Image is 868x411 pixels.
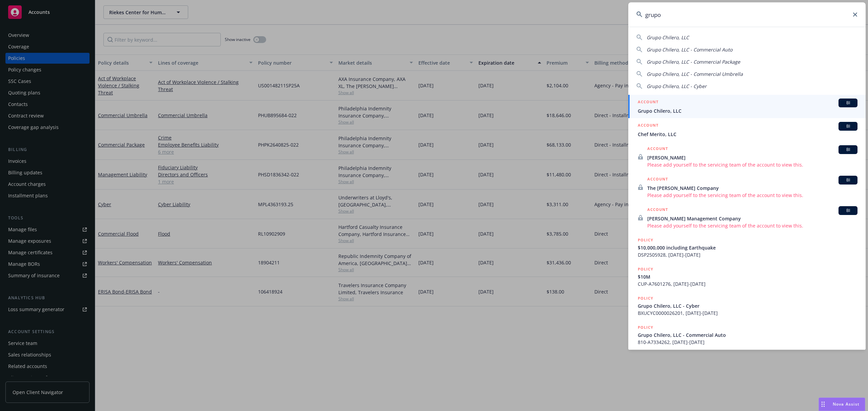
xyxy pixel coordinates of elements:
span: Grupo Chilero, LLC - Commercial Package [647,59,740,65]
span: Grupo Chilero, LLC - Cyber [647,83,707,89]
a: ACCOUNTBIThe [PERSON_NAME] CompanyPlease add yourself to the servicing team of the account to vie... [628,172,866,202]
span: Grupo Chilero, LLC - Commercial Umbrella [647,71,743,77]
div: Drag to move [819,398,827,411]
span: Please add yourself to the servicing team of the account to view this. [647,222,857,229]
h5: ACCOUNT [647,176,668,184]
a: ACCOUNTBIGrupo Chilero, LLC [628,95,866,118]
span: [PERSON_NAME] [647,154,857,161]
span: The [PERSON_NAME] Company [647,185,857,192]
span: 810-A7334262, [DATE]-[DATE] [638,339,857,346]
a: POLICYGrupo Chilero, LLC - CyberBXUCYC0000026201, [DATE]-[DATE] [628,291,866,320]
span: Please add yourself to the servicing team of the account to view this. [647,161,857,168]
span: CUP-A7601276, [DATE]-[DATE] [638,280,857,287]
input: Search... [628,2,866,27]
span: Grupo Chilero, LLC [647,34,689,41]
span: $10M [638,273,857,280]
span: Chef Merito, LLC [638,131,857,138]
h5: ACCOUNT [647,206,668,214]
h5: ACCOUNT [638,99,658,107]
a: POLICY$10MCUP-A7601276, [DATE]-[DATE] [628,262,866,291]
h5: POLICY [638,295,653,302]
span: Grupo Chilero, LLC - Cyber [638,302,857,309]
span: BI [841,100,855,106]
a: POLICY$10,000,000 including EarthquakeDSP2505928, [DATE]-[DATE] [628,233,866,262]
span: Grupo Chilero, LLC [638,107,857,114]
h5: ACCOUNT [647,145,668,153]
a: ACCOUNTBI[PERSON_NAME] Management CompanyPlease add yourself to the servicing team of the account... [628,202,866,233]
span: BXUCYC0000026201, [DATE]-[DATE] [638,309,857,317]
span: Please add yourself to the servicing team of the account to view this. [647,192,857,199]
span: BI [841,147,855,153]
button: Nova Assist [818,397,865,411]
h5: POLICY [638,237,653,243]
span: Grupo Chilero, LLC - Commercial Auto [638,331,857,339]
span: BI [841,177,855,183]
h5: POLICY [638,266,653,273]
a: POLICYGrupo Chilero, LLC - Commercial Auto810-A7334262, [DATE]-[DATE] [628,320,866,349]
h5: POLICY [638,324,653,331]
span: Grupo Chilero, LLC - Commercial Auto [647,46,732,53]
a: ACCOUNTBI[PERSON_NAME]Please add yourself to the servicing team of the account to view this. [628,142,866,172]
span: BI [841,208,855,214]
span: $10,000,000 including Earthquake [638,244,857,251]
span: Nova Assist [833,401,860,407]
h5: ACCOUNT [638,122,658,130]
span: BI [841,123,855,129]
span: DSP2505928, [DATE]-[DATE] [638,251,857,258]
span: [PERSON_NAME] Management Company [647,215,857,222]
a: ACCOUNTBIChef Merito, LLC [628,118,866,142]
